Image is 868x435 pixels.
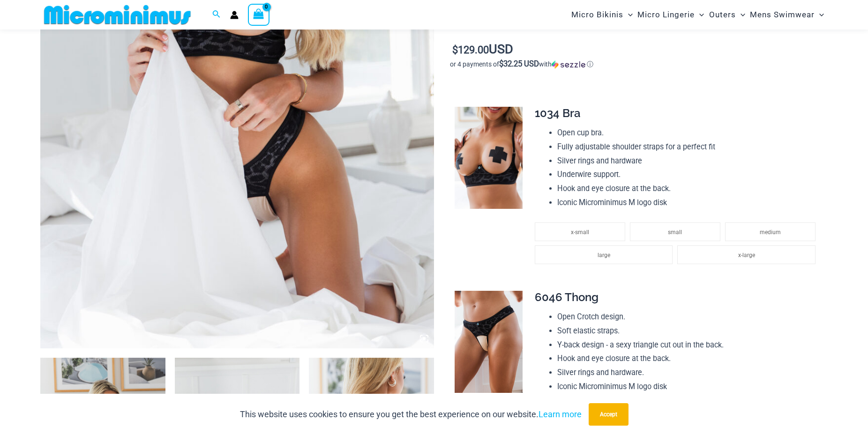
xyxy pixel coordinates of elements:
li: Silver rings and hardware. [557,366,820,380]
img: Nights Fall Silver Leopard 1036 Bra [455,107,523,209]
div: or 4 payments of$32.25 USDwithSezzle Click to learn more about Sezzle [450,59,828,69]
div: or 4 payments of with [450,59,828,69]
a: Micro LingerieMenu ToggleMenu Toggle [635,3,706,27]
p: USD [450,43,828,57]
nav: Site Navigation [568,1,828,28]
span: x-large [738,252,755,258]
p: This website uses cookies to ensure you get the best experience on our website. [240,407,582,421]
bdi: 129.00 [452,44,489,56]
span: Micro Lingerie [637,3,695,27]
li: large [535,245,673,264]
li: Iconic Microminimus M logo disk [557,196,820,210]
img: MM SHOP LOGO FLAT [40,4,195,25]
img: Nights Fall Silver Leopard 6046 Thong [455,291,523,393]
span: Menu Toggle [623,3,633,27]
span: small [668,229,682,236]
li: Iconic Microminimus M logo disk [557,380,820,394]
span: Micro Bikinis [571,3,623,27]
span: $32.25 USD [499,59,539,68]
span: medium [760,229,781,236]
span: 6046 Thong [535,290,599,304]
a: Mens SwimwearMenu ToggleMenu Toggle [748,3,826,27]
a: Search icon link [212,9,221,21]
span: 1034 Bra [535,106,581,120]
span: Menu Toggle [736,3,745,27]
span: Mens Swimwear [750,3,815,27]
a: Account icon link [230,11,239,19]
li: Silver rings and hardware [557,154,820,168]
span: Outers [709,3,736,27]
li: Open Crotch design. [557,310,820,324]
span: x-small [571,229,589,236]
li: small [630,222,720,241]
img: Sezzle [552,60,585,69]
a: OutersMenu ToggleMenu Toggle [707,3,748,27]
li: Hook and eye closure at the back. [557,182,820,196]
span: $ [452,44,458,56]
span: Menu Toggle [695,3,704,27]
a: Learn more [539,409,582,419]
li: Underwire support. [557,168,820,182]
span: Menu Toggle [815,3,824,27]
li: medium [725,222,816,241]
li: Fully adjustable shoulder straps for a perfect fit [557,140,820,154]
button: Accept [589,403,629,426]
li: Y-back design - a sexy triangle cut out in the back. [557,338,820,352]
li: x-small [535,222,625,241]
li: Hook and eye closure at the back. [557,352,820,366]
li: Open cup bra. [557,126,820,140]
span: large [598,252,610,258]
a: Micro BikinisMenu ToggleMenu Toggle [569,3,635,27]
li: x-large [677,245,815,264]
li: Soft elastic straps. [557,324,820,338]
a: View Shopping Cart, empty [248,4,269,25]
